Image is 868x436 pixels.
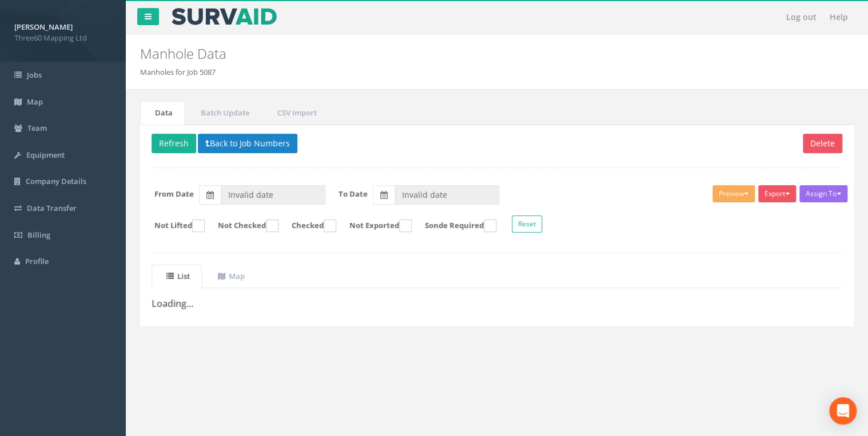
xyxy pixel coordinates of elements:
[413,219,496,232] label: Sonde Required
[803,134,842,153] button: Delete
[14,22,73,32] strong: [PERSON_NAME]
[140,46,732,61] h2: Manhole Data
[166,271,190,281] uib-tab-heading: List
[27,97,43,107] span: Map
[27,203,77,213] span: Data Transfer
[27,230,50,240] span: Billing
[154,189,194,199] label: From Date
[26,150,65,160] span: Equipment
[221,185,325,205] input: From Date
[262,101,329,125] a: CSV Import
[338,219,412,232] label: Not Exported
[25,256,49,266] span: Profile
[206,219,278,232] label: Not Checked
[27,70,42,80] span: Jobs
[395,185,499,205] input: To Date
[26,176,86,186] span: Company Details
[758,185,796,202] button: Export
[799,185,847,202] button: Assign To
[712,185,755,202] button: Preview
[280,219,336,232] label: Checked
[14,19,112,43] a: [PERSON_NAME] Three60 Mapping Ltd
[152,134,196,153] button: Refresh
[198,134,297,153] button: Back to Job Numbers
[339,189,368,199] label: To Date
[218,271,245,281] uib-tab-heading: Map
[203,265,257,288] a: Map
[829,397,857,425] div: Open Intercom Messenger
[186,101,261,125] a: Batch Update
[152,265,202,288] a: List
[152,299,842,309] h3: Loading...
[14,33,112,43] span: Three60 Mapping Ltd
[140,101,185,125] a: Data
[512,215,542,233] button: Reset
[27,123,47,133] span: Team
[140,67,216,78] li: Manholes for Job 5087
[143,219,205,232] label: Not Lifted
